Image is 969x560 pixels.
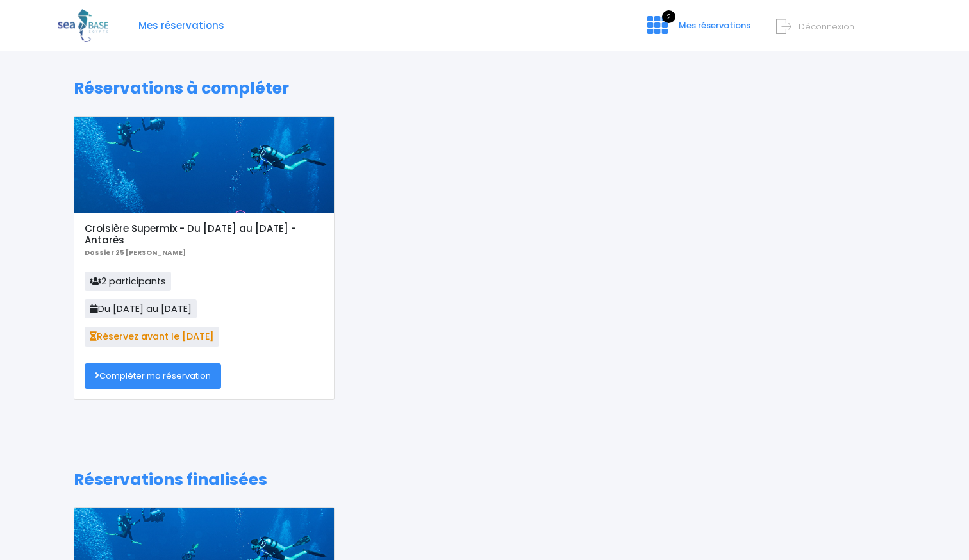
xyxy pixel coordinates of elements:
[85,272,171,291] span: 2 participants
[637,24,758,36] a: 2 Mes réservations
[662,10,675,23] span: 2
[74,79,896,98] h1: Réservations à compléter
[679,19,750,31] span: Mes réservations
[85,248,186,258] b: Dossier 25 [PERSON_NAME]
[85,299,197,318] span: Du [DATE] au [DATE]
[85,223,324,246] h5: Croisière Supermix - Du [DATE] au [DATE] - Antarès
[799,21,854,33] span: Déconnexion
[74,470,896,490] h1: Réservations finalisées
[85,363,221,389] a: Compléter ma réservation
[85,327,219,346] span: Réservez avant le [DATE]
